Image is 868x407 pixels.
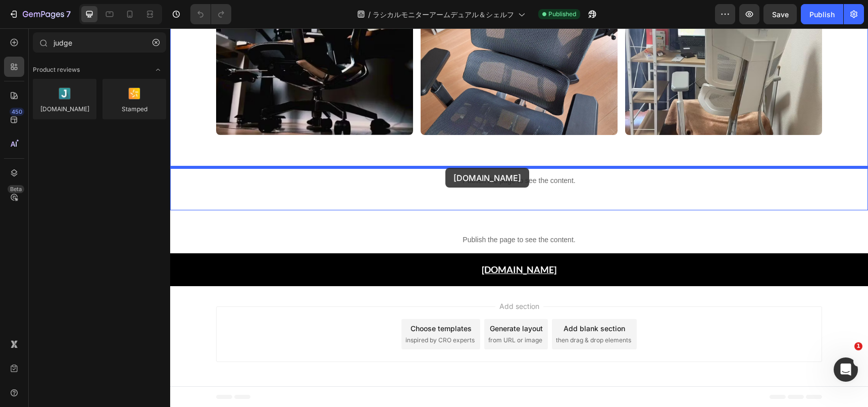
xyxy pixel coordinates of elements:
[10,108,24,116] div: 450
[548,10,576,19] span: Published
[772,10,789,19] span: Save
[66,8,71,20] p: 7
[150,62,166,78] span: Toggle open
[373,9,514,20] span: ラシカルモニターアームデュアル＆シェルフ
[834,357,858,382] iframe: Intercom live chat
[33,32,166,53] input: Search Shopify Apps
[170,28,868,407] iframe: Design area
[4,4,75,24] button: 7
[854,342,862,350] span: 1
[368,9,371,20] span: /
[33,65,80,74] span: Product reviews
[801,4,843,24] button: Publish
[190,4,231,24] div: Undo/Redo
[809,9,835,20] div: Publish
[763,4,797,24] button: Save
[8,185,24,193] div: Beta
